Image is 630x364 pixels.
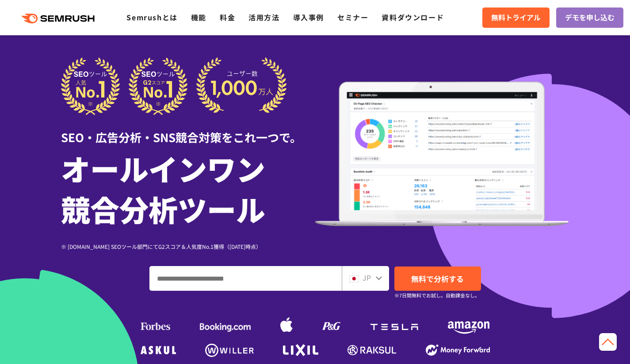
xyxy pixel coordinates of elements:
[220,12,235,23] a: 料金
[293,12,324,23] a: 導入事例
[337,12,368,23] a: セミナー
[382,12,444,23] a: 資料ダウンロード
[411,273,464,284] span: 無料で分析する
[191,12,206,23] a: 機能
[61,242,315,251] div: ※ [DOMAIN_NAME] SEOツール部門にてG2スコア＆人気度No.1獲得（[DATE]時点）
[61,148,315,229] h1: オールインワン 競合分析ツール
[61,115,315,146] div: SEO・広告分析・SNS競合対策をこれ一つで。
[248,12,279,23] a: 活用方法
[565,12,615,23] span: デモを申し込む
[363,272,371,283] span: JP
[394,291,480,300] small: ※7日間無料でお試し。自動課金なし。
[394,266,481,291] a: 無料で分析する
[556,8,623,28] a: デモを申し込む
[482,8,550,28] a: 無料トライアル
[126,12,177,23] a: Semrushとは
[491,12,541,23] span: 無料トライアル
[150,266,341,290] input: ドメイン、キーワードまたはURLを入力してください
